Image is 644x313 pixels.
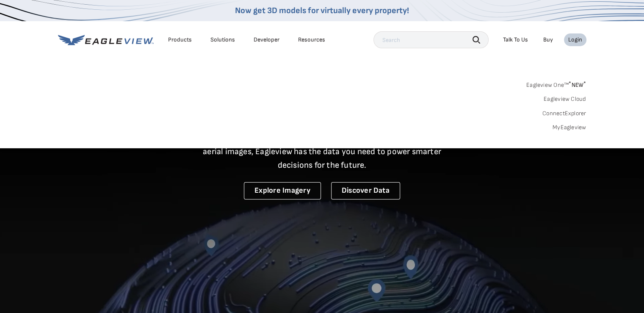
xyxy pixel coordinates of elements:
a: Explore Imagery [244,182,321,199]
div: Login [568,36,582,44]
div: Talk To Us [503,36,528,44]
a: Buy [543,36,553,44]
a: Now get 3D models for virtually every property! [235,6,409,16]
a: Eagleview One™*NEW* [526,79,586,89]
input: Search [373,31,489,48]
a: Eagleview Cloud [544,95,586,103]
div: Products [168,36,192,44]
div: Solutions [210,36,235,44]
div: Resources [298,36,325,44]
a: Discover Data [331,182,400,199]
a: Developer [254,36,279,44]
p: A new era starts here. Built on more than 3.5 billion high-resolution aerial images, Eagleview ha... [193,131,452,172]
a: MyEagleview [553,124,586,131]
a: ConnectExplorer [542,110,586,117]
span: NEW [569,81,586,89]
